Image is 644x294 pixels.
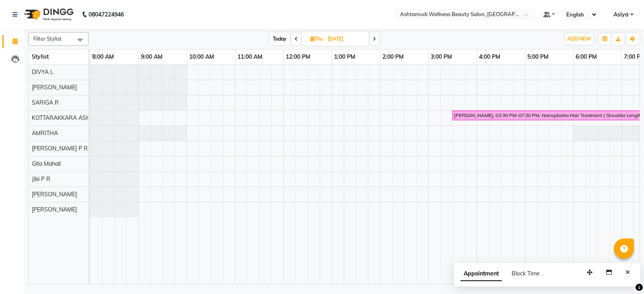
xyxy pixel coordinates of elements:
[567,36,591,42] span: ADD NEW
[32,68,54,76] span: DIVYA L
[235,51,264,63] a: 11:00 AM
[21,3,76,26] img: logo
[332,51,357,63] a: 1:00 PM
[574,51,599,63] a: 6:00 PM
[429,51,454,63] a: 3:00 PM
[32,130,58,137] span: AMRITHA
[32,175,50,183] span: Jibi P R
[610,262,636,286] iframe: chat widget
[380,51,406,63] a: 2:00 PM
[460,267,502,281] span: Appointment
[525,51,551,63] a: 5:00 PM
[512,270,540,277] span: Block Time
[32,145,88,152] span: [PERSON_NAME] P R
[32,160,61,167] span: Gita Mahali
[308,36,325,42] span: Thu
[477,51,502,63] a: 4:00 PM
[565,33,593,45] button: ADD NEW
[270,33,290,45] span: Today
[139,51,165,63] a: 9:00 AM
[90,51,116,63] a: 8:00 AM
[32,114,112,121] span: KOTTARAKKARA ASHTAMUDI
[32,191,77,198] span: [PERSON_NAME]
[33,35,62,42] span: Filter Stylist
[89,3,124,26] b: 08047224946
[613,10,629,19] span: Asiya
[32,84,77,91] span: [PERSON_NAME]
[32,53,49,60] span: Stylist
[32,99,59,106] span: SARIGA R
[32,206,77,213] span: [PERSON_NAME]
[187,51,216,63] a: 10:00 AM
[284,51,312,63] a: 12:00 PM
[325,33,365,45] input: 2025-09-04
